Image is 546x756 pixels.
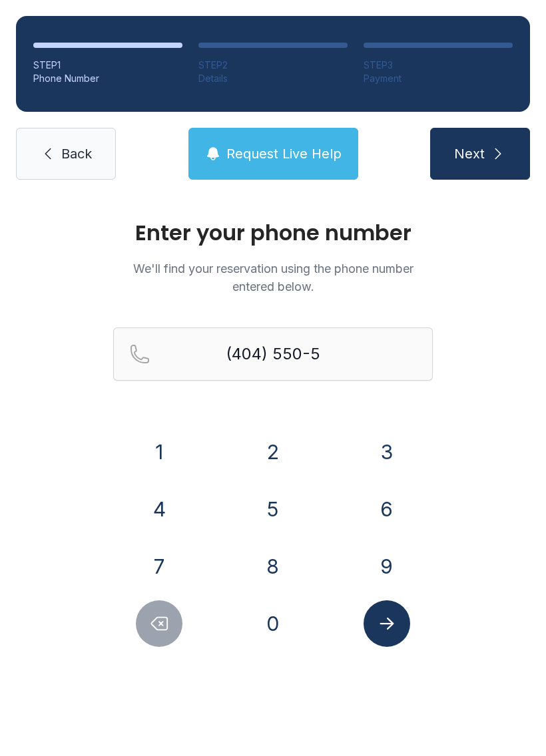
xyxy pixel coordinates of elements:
button: Submit lookup form [364,600,410,647]
button: 4 [136,486,182,532]
input: Reservation phone number [113,327,433,381]
div: Details [198,72,348,85]
h1: Enter your phone number [113,222,433,244]
div: Phone Number [33,72,182,85]
button: 1 [136,429,182,475]
button: Delete number [136,600,182,647]
button: 3 [364,429,410,475]
span: Back [61,144,92,163]
button: 0 [250,600,296,647]
span: Request Live Help [226,144,342,163]
button: 9 [364,543,410,590]
span: Next [454,144,485,163]
button: 7 [136,543,182,590]
button: 6 [364,486,410,532]
div: Payment [364,72,513,85]
p: We'll find your reservation using the phone number entered below. [113,260,433,295]
button: 8 [250,543,296,590]
div: STEP 1 [33,59,182,72]
div: STEP 3 [364,59,513,72]
div: STEP 2 [198,59,348,72]
button: 5 [250,486,296,532]
button: 2 [250,429,296,475]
